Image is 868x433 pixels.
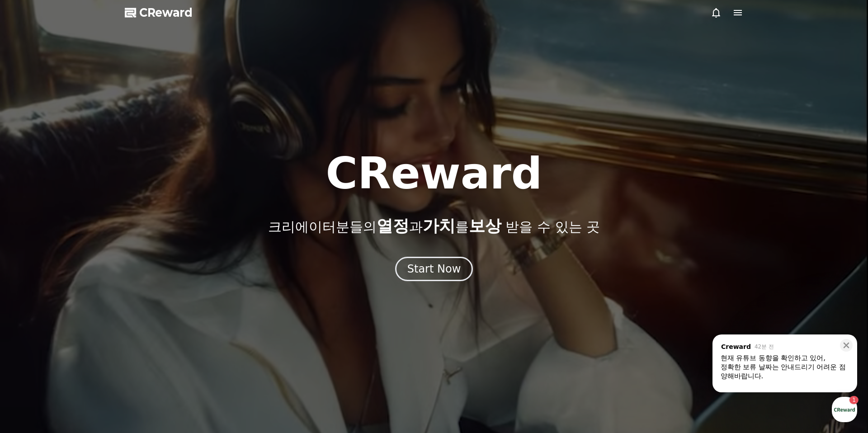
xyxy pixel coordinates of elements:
[268,217,600,235] p: 크리에이터분들의 과 를 받을 수 있는 곳
[395,257,473,281] button: Start Now
[423,216,455,235] span: 가치
[139,5,193,20] span: CReward
[407,262,461,276] div: Start Now
[28,300,34,307] span: 홈
[3,287,60,309] a: 홈
[377,216,409,235] span: 열정
[92,286,95,293] span: 1
[140,300,151,307] span: 설정
[325,152,542,195] h1: CReward
[117,287,174,309] a: 설정
[83,301,94,308] span: 대화
[469,216,501,235] span: 보상
[60,287,117,309] a: 1대화
[125,5,193,20] a: CReward
[395,266,473,274] a: Start Now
